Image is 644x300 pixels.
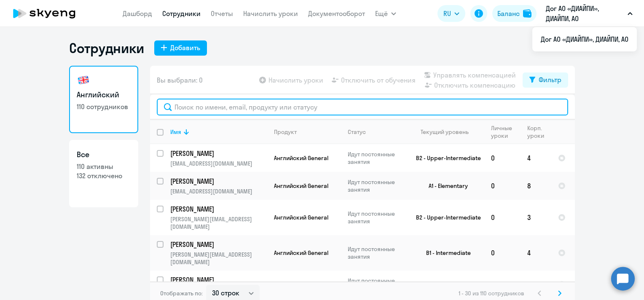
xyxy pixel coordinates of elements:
[308,9,365,18] a: Документооборот
[154,40,207,56] button: Добавить
[348,277,405,292] p: Идут постоянные занятия
[413,128,484,136] div: Текущий уровень
[274,214,328,221] span: Английский General
[274,182,328,190] span: Английский General
[274,128,341,136] div: Продукт
[170,149,266,158] p: [PERSON_NAME]
[211,9,233,18] a: Отчеты
[170,187,267,195] p: [EMAIL_ADDRESS][DOMAIN_NAME]
[527,124,551,139] div: Корп. уроки
[77,171,131,180] p: 132 отключено
[170,204,267,214] a: [PERSON_NAME]
[406,235,484,271] td: B1 - Intermediate
[77,149,131,160] h3: Все
[170,177,267,186] a: [PERSON_NAME]
[348,150,405,166] p: Идут постоянные занятия
[523,9,531,18] img: balance
[484,200,521,235] td: 0
[170,240,266,249] p: [PERSON_NAME]
[170,149,267,158] a: [PERSON_NAME]
[523,72,568,88] button: Фильтр
[274,128,297,136] div: Продукт
[546,3,624,24] p: Дог АО «ДИАЙПИ», ДИАЙПИ, АО
[274,281,328,288] span: Английский General
[123,9,152,18] a: Дашборд
[160,289,203,297] span: Отображать по:
[459,289,524,297] span: 1 - 30 из 110 сотрудников
[77,162,131,171] p: 110 активны
[170,275,266,284] p: [PERSON_NAME]
[375,8,388,19] span: Ещё
[69,140,138,207] a: Все110 активны132 отключено
[521,172,551,200] td: 8
[77,89,131,100] h3: Английский
[484,172,521,200] td: 0
[170,275,267,284] a: [PERSON_NAME]
[521,200,551,235] td: 3
[170,204,266,214] p: [PERSON_NAME]
[406,200,484,235] td: B2 - Upper-Intermediate
[406,172,484,200] td: A1 - Elementary
[243,9,298,18] a: Начислить уроки
[484,144,521,172] td: 0
[348,210,405,225] p: Идут постоянные занятия
[375,5,396,22] button: Ещё
[274,249,328,257] span: Английский General
[348,178,405,193] p: Идут постоянные занятия
[527,124,545,139] div: Корп. уроки
[484,235,521,271] td: 0
[542,3,637,24] button: Дог АО «ДИАЙПИ», ДИАЙПИ, АО
[170,43,200,53] div: Добавить
[77,73,90,87] img: english
[406,271,484,298] td: A1 - Elementary
[77,102,131,111] p: 110 сотрудников
[170,160,267,167] p: [EMAIL_ADDRESS][DOMAIN_NAME]
[443,8,451,19] span: RU
[274,154,328,162] span: Английский General
[162,9,201,18] a: Сотрудники
[170,215,267,230] p: [PERSON_NAME][EMAIL_ADDRESS][DOMAIN_NAME]
[170,128,267,136] div: Имя
[348,128,405,136] div: Статус
[69,40,144,56] h1: Сотрудники
[406,144,484,172] td: B2 - Upper-Intermediate
[491,124,520,139] div: Личные уроки
[521,271,551,298] td: 5
[497,8,520,19] div: Баланс
[348,245,405,260] p: Идут постоянные занятия
[521,144,551,172] td: 4
[539,75,561,85] div: Фильтр
[170,251,267,266] p: [PERSON_NAME][EMAIL_ADDRESS][DOMAIN_NAME]
[348,128,366,136] div: Статус
[157,99,568,115] input: Поиск по имени, email, продукту или статусу
[484,271,521,298] td: 0
[491,124,515,139] div: Личные уроки
[437,5,465,22] button: RU
[421,128,469,136] div: Текущий уровень
[157,75,203,85] span: Вы выбрали: 0
[69,66,138,133] a: Английский110 сотрудников
[170,240,267,249] a: [PERSON_NAME]
[170,177,266,186] p: [PERSON_NAME]
[492,5,537,22] button: Балансbalance
[170,128,181,136] div: Имя
[521,235,551,271] td: 4
[532,27,637,51] ul: Ещё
